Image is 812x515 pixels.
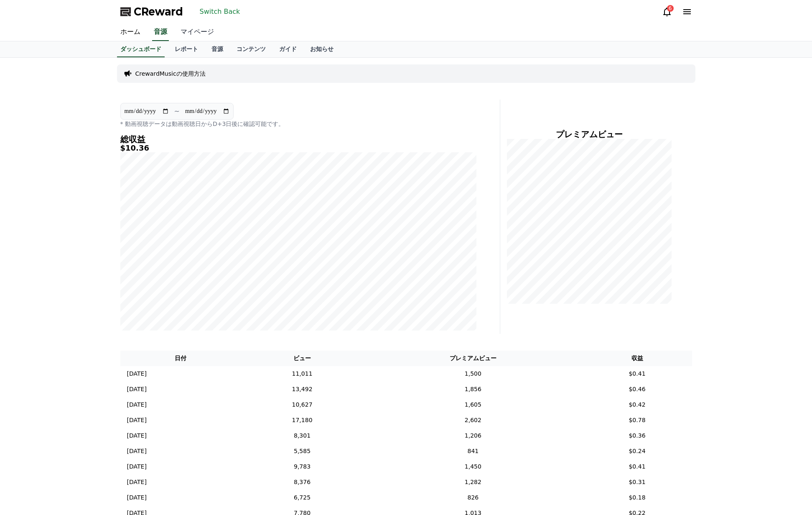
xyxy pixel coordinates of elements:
td: 1,282 [364,474,582,490]
th: 日付 [120,351,241,366]
td: 1,206 [364,428,582,443]
p: [DATE] [127,493,147,502]
td: 1,856 [364,382,582,397]
td: $0.41 [583,366,692,382]
td: 1,605 [364,397,582,413]
p: [DATE] [127,416,147,425]
p: [DATE] [127,447,147,456]
td: 1,450 [364,459,582,474]
p: [DATE] [127,369,147,378]
td: $0.41 [583,459,692,474]
td: $0.36 [583,428,692,443]
a: CrewardMusicの使用方法 [135,69,206,78]
td: $0.18 [583,490,692,505]
a: マイページ [174,23,221,41]
td: $0.46 [583,382,692,397]
td: 6,725 [241,490,364,505]
a: お知らせ [303,41,340,57]
a: ホーム [114,23,147,41]
td: 5,585 [241,443,364,459]
a: ガイド [272,41,303,57]
a: ダッシュボード [117,41,165,57]
th: 収益 [583,351,692,366]
th: プレミアムビュー [364,351,582,366]
a: コンテンツ [230,41,272,57]
p: [DATE] [127,400,147,409]
td: 10,627 [241,397,364,413]
h4: 総収益 [120,135,476,144]
h4: プレミアムビュー [507,130,672,139]
td: $0.24 [583,443,692,459]
a: 6 [662,7,672,17]
th: ビュー [241,351,364,366]
span: CReward [134,5,183,18]
p: * 動画視聴データは動画視聴日からD+3日後に確認可能です。 [120,120,476,128]
a: 音源 [205,41,230,57]
p: [DATE] [127,478,147,487]
h5: $10.36 [120,144,476,152]
td: 11,011 [241,366,364,382]
td: $0.31 [583,474,692,490]
p: [DATE] [127,385,147,394]
button: Switch Back [196,5,244,18]
a: CReward [120,5,183,18]
p: [DATE] [127,431,147,440]
td: 826 [364,490,582,505]
div: 6 [667,5,674,12]
td: 2,602 [364,413,582,428]
td: $0.78 [583,413,692,428]
a: 音源 [152,23,169,41]
td: 8,376 [241,474,364,490]
td: 13,492 [241,382,364,397]
td: 1,500 [364,366,582,382]
a: レポート [168,41,205,57]
p: [DATE] [127,462,147,471]
td: $0.42 [583,397,692,413]
p: ~ [174,106,180,116]
td: 8,301 [241,428,364,443]
td: 9,783 [241,459,364,474]
td: 17,180 [241,413,364,428]
td: 841 [364,443,582,459]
